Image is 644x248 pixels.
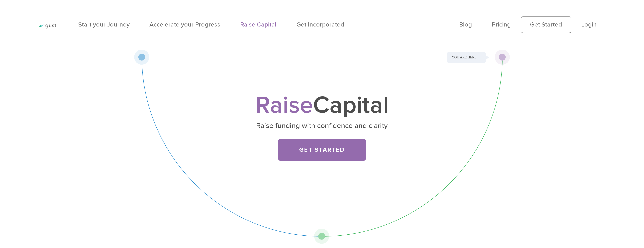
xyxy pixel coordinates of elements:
[187,94,457,116] h1: Capital
[240,21,276,28] a: Raise Capital
[189,121,455,130] p: Raise funding with confidence and clarity
[255,91,313,119] span: Raise
[78,21,130,28] a: Start your Journey
[296,21,344,28] a: Get Incorporated
[581,21,597,28] a: Login
[492,21,511,28] a: Pricing
[278,139,366,161] a: Get Started
[149,21,220,28] a: Accelerate your Progress
[37,24,56,28] img: Gust Logo
[459,21,472,28] a: Blog
[521,16,571,33] a: Get Started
